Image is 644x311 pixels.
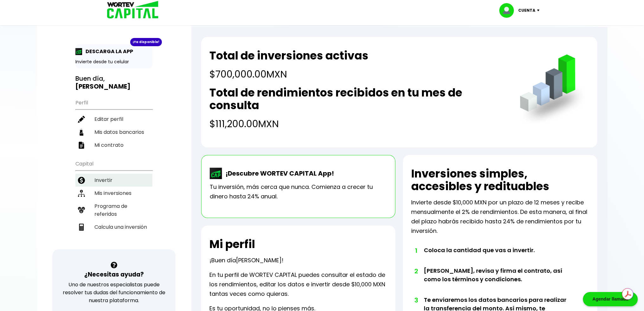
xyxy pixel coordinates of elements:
a: Invertir [75,174,152,187]
img: invertir-icon.b3b967d7.svg [78,177,85,184]
div: ¡Ya disponible! [130,38,162,46]
img: grafica.516fef24.png [517,54,589,126]
b: [PERSON_NAME] [75,82,131,91]
a: Editar perfil [75,113,152,126]
span: 2 [414,266,418,276]
img: contrato-icon.f2db500c.svg [78,142,85,149]
ul: Perfil [75,96,152,152]
p: ¡Buen día ! [209,256,284,265]
span: [PERSON_NAME] [236,256,282,264]
a: Mis inversiones [75,187,152,200]
h4: $111,200.00 MXN [209,117,507,131]
h2: Total de rendimientos recibidos en tu mes de consulta [209,86,507,112]
img: app-icon [75,48,82,55]
img: datos-icon.10cf9172.svg [78,129,85,136]
img: profile-image [499,3,518,18]
a: Programa de referidos [75,200,152,221]
li: [PERSON_NAME], revisa y firma el contrato, así como los términos y condiciones. [424,266,571,295]
a: Mi contrato [75,139,152,152]
p: ¡Descubre WORTEV CAPITAL App! [222,169,334,178]
img: icon-down [535,9,544,11]
div: Agendar llamada [583,292,638,306]
p: En tu perfil de WORTEV CAPITAL puedes consultar el estado de los rendimientos, editar los datos e... [209,270,387,299]
p: DESCARGA LA APP [82,47,133,55]
img: wortev-capital-app-icon [210,168,222,179]
a: Calcula una inversión [75,221,152,233]
span: 1 [414,246,418,255]
h3: ¿Necesitas ayuda? [84,270,143,279]
p: Cuenta [518,6,535,15]
p: Uno de nuestros especialistas puede resolver tus dudas del funcionamiento de nuestra plataforma. [61,281,167,304]
h3: Buen día, [75,75,152,90]
img: calculadora-icon.17d418c4.svg [78,224,85,231]
h2: Mi perfil [209,238,255,251]
img: inversiones-icon.6695dc30.svg [78,190,85,197]
p: Invierte desde tu celular [75,59,152,65]
img: recomiendanos-icon.9b8e9327.svg [78,207,85,214]
img: editar-icon.952d3147.svg [78,116,85,123]
h4: $700,000.00 MXN [209,67,368,81]
ul: Capital [75,157,152,249]
h2: Inversiones simples, accesibles y redituables [411,167,589,193]
p: Invierte desde $10,000 MXN por un plazo de 12 meses y recibe mensualmente el 2% de rendimientos. ... [411,198,589,236]
li: Coloca la cantidad que vas a invertir. [424,246,571,266]
span: 3 [414,295,418,305]
a: Mis datos bancarios [75,126,152,139]
h2: Total de inversiones activas [209,49,368,62]
p: Tu inversión, más cerca que nunca. Comienza a crecer tu dinero hasta 24% anual. [210,182,387,201]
